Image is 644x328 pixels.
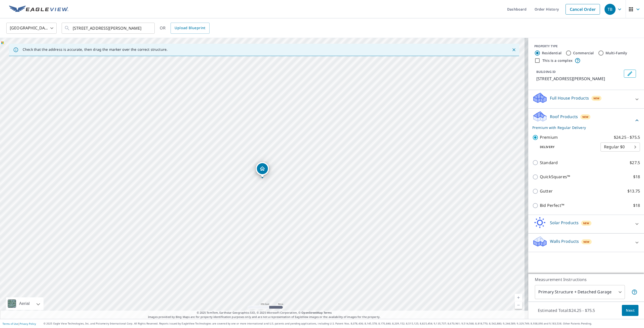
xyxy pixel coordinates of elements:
[593,96,600,100] span: New
[175,25,205,31] span: Upload Blueprint
[536,76,622,82] p: [STREET_ADDRESS][PERSON_NAME]
[534,44,638,49] div: PROPERTY TYPE
[160,23,210,34] div: OR
[605,4,616,15] div: TB
[20,322,36,325] a: Privacy Policy
[511,46,517,53] button: Close
[627,188,640,194] p: $13.75
[6,21,57,35] div: [GEOGRAPHIC_DATA]
[630,160,640,166] p: $27.5
[3,322,36,325] p: |
[23,47,168,52] p: Check that the address is accurate, then drag the marker over the correct structure.
[540,188,553,194] p: Gutter
[324,311,332,314] a: Terms
[600,140,640,154] div: Regular $0
[583,221,589,225] span: New
[550,114,578,120] p: Roof Products
[171,23,209,34] a: Upload Blueprint
[197,311,332,315] span: © 2025 TomTom, Earthstar Geographics SIO, © 2025 Microsoft Corporation, ©
[18,297,31,310] div: Aerial
[540,134,558,140] p: Premium
[515,294,522,301] a: Current Level 17, Zoom In
[540,160,558,166] p: Standard
[542,58,573,63] label: This is a complex
[73,21,144,35] input: Search by address or latitude-longitude
[622,305,638,316] button: Next
[614,134,640,140] p: $24.25 - $75.5
[536,70,556,74] p: BUILDING ID
[301,311,323,314] a: OpenStreetMap
[566,4,600,15] a: Cancel Order
[6,297,44,310] div: Aerial
[550,95,589,101] p: Full House Products
[540,202,564,209] p: Bid Perfect™
[582,115,589,119] span: New
[540,174,570,180] p: QuickSquares™
[532,217,640,231] div: Solar ProductsNew
[550,238,579,244] p: Walls Products
[626,307,634,314] span: Next
[633,202,640,209] p: $18
[9,6,68,13] img: EV Logo
[534,305,599,316] p: Estimated Total: $24.25 - $75.5
[535,276,637,283] p: Measurement Instructions
[550,220,579,226] p: Solar Products
[583,240,590,244] span: New
[542,51,561,56] label: Residential
[3,322,18,325] a: Terms of Use
[532,111,640,130] div: Roof ProductsNewPremium with Regular Delivery
[515,301,522,309] a: Current Level 17, Zoom Out
[633,174,640,180] p: $18
[535,285,625,299] div: Primary Structure + Detached Garage
[532,145,600,149] p: Delivery
[532,125,634,130] p: Premium with Regular Delivery
[256,162,269,178] div: Dropped pin, building 1, Residential property, 2741 E Prairie Dr Milliken, CO 80543
[631,289,637,295] span: Your report will include the primary structure and a detached garage if one exists.
[606,51,627,56] label: Multi-Family
[44,322,641,325] p: © 2025 Eagle View Technologies, Inc. and Pictometry International Corp. All Rights Reserved. Repo...
[573,51,594,56] label: Commercial
[532,92,640,106] div: Full House ProductsNew
[624,70,636,78] button: Edit building 1
[532,236,640,250] div: Walls ProductsNew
